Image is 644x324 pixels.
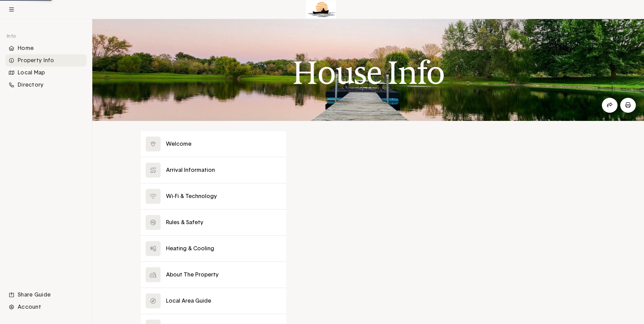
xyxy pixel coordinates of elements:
li: Navigation item [5,54,87,67]
div: Directory [5,79,87,91]
li: Navigation item [5,79,87,91]
div: Local Map [5,67,87,79]
div: Share Guide [5,289,87,301]
div: Account [5,301,87,313]
div: Property Info [5,54,87,67]
img: Logo [306,0,336,19]
h1: House Info [292,55,444,91]
div: Home [5,42,87,54]
li: Navigation item [5,67,87,79]
li: Navigation item [5,301,87,313]
li: Navigation item [5,42,87,54]
li: Navigation item [5,289,87,301]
